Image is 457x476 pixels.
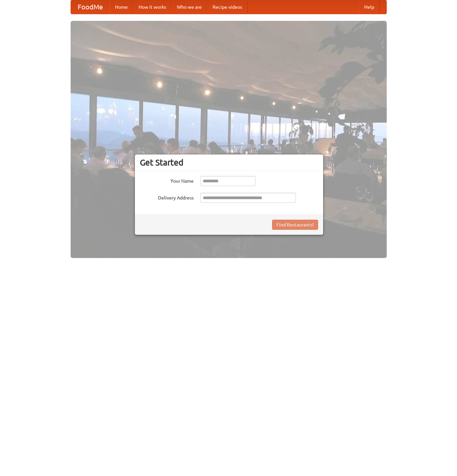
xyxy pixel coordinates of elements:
[140,193,194,201] label: Delivery Address
[207,0,247,14] a: Recipe videos
[140,176,194,184] label: Your Name
[110,0,133,14] a: Home
[272,220,318,230] button: Find Restaurants!
[133,0,172,14] a: How it works
[140,157,318,168] h3: Get Started
[172,0,207,14] a: Who we are
[359,0,380,14] a: Help
[71,0,110,14] a: FoodMe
